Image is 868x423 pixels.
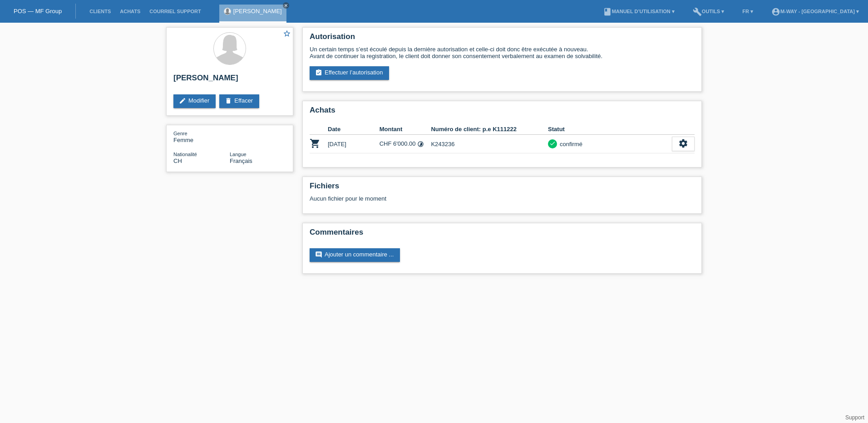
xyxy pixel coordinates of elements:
[173,130,230,143] div: Femme
[310,32,695,46] h2: Autorisation
[380,135,431,153] td: CHF 6'000.00
[598,9,679,14] a: bookManuel d’utilisation ▾
[549,140,556,147] i: check
[173,131,187,136] span: Genre
[310,138,321,149] i: POSP00026832
[173,157,182,164] span: Suisse
[85,9,115,14] a: Clients
[283,2,289,9] a: close
[179,97,186,104] i: edit
[771,7,780,16] i: account_circle
[678,138,688,148] i: settings
[310,195,587,202] div: Aucun fichier pour le moment
[310,248,400,262] a: commentAjouter un commentaire ...
[310,228,695,241] h2: Commentaires
[693,7,702,16] i: build
[767,9,863,14] a: account_circlem-way - [GEOGRAPHIC_DATA] ▾
[310,182,695,195] h2: Fichiers
[145,9,205,14] a: Courriel Support
[688,9,729,14] a: buildOutils ▾
[328,124,380,135] th: Date
[173,74,286,87] h2: [PERSON_NAME]
[284,3,288,8] i: close
[283,30,291,39] a: star_border
[315,69,322,76] i: assignment_turned_in
[173,152,197,157] span: Nationalité
[233,8,282,15] a: [PERSON_NAME]
[230,152,247,157] span: Langue
[431,124,548,135] th: Numéro de client: p.e K111222
[328,135,380,153] td: [DATE]
[315,251,322,258] i: comment
[310,46,695,59] div: Un certain temps s’est écoulé depuis la dernière autorisation et celle-ci doit donc être exécutée...
[380,124,431,135] th: Montant
[230,157,252,164] span: Français
[557,139,582,149] div: confirmé
[603,7,612,16] i: book
[738,9,758,14] a: FR ▾
[431,135,548,153] td: K243236
[173,94,216,108] a: editModifier
[115,9,145,14] a: Achats
[310,106,695,119] h2: Achats
[225,97,232,104] i: delete
[417,141,424,148] i: Taux fixes (24 versements)
[14,8,62,15] a: POS — MF Group
[310,66,389,80] a: assignment_turned_inEffectuer l’autorisation
[845,414,864,421] a: Support
[219,94,259,108] a: deleteEffacer
[283,30,291,38] i: star_border
[548,124,672,135] th: Statut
